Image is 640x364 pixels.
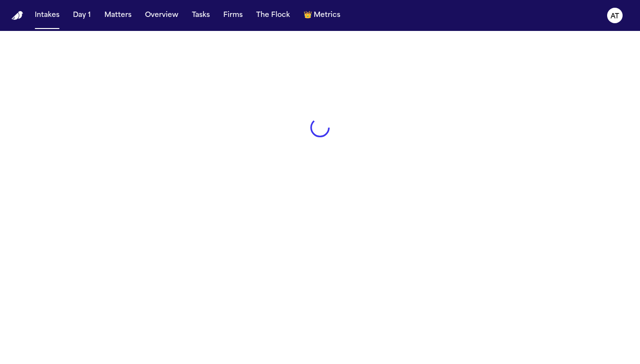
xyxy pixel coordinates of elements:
button: crownMetrics [300,7,344,24]
button: Overview [141,7,182,24]
button: Firms [219,7,247,24]
button: Tasks [188,7,214,24]
button: Day 1 [69,7,95,24]
button: Intakes [31,7,63,24]
a: Home [12,11,23,20]
button: Matters [101,7,135,24]
img: Finch Logo [12,11,23,20]
button: The Flock [252,7,294,24]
